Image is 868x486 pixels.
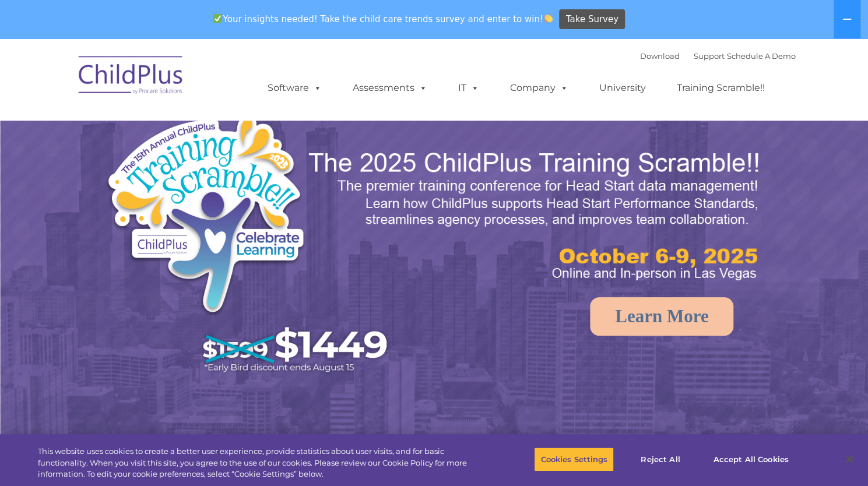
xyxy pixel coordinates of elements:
a: Download [640,51,680,61]
button: Close [837,446,862,472]
span: Your insights needed! Take the child care trends survey and enter to win! [209,8,558,30]
img: ✅ [213,14,222,23]
a: Support [694,51,725,61]
img: ChildPlus by Procare Solutions [73,48,189,106]
a: Learn More [590,297,733,336]
a: University [588,76,658,100]
a: Software [256,76,333,100]
a: Company [498,76,580,100]
div: This website uses cookies to create a better user experience, provide statistics about user visit... [38,446,477,480]
button: Accept All Cookies [707,447,795,471]
a: Assessments [341,76,439,100]
img: 👏 [544,14,553,23]
a: Training Scramble!! [665,76,776,100]
button: Reject All [624,447,697,471]
a: IT [447,76,491,100]
a: Take Survey [559,9,625,30]
a: Schedule A Demo [727,51,796,61]
button: Cookies Settings [534,447,614,471]
span: Last name [162,77,198,86]
span: Phone number [162,125,212,133]
span: Take Survey [566,9,619,30]
font: | [640,51,796,61]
